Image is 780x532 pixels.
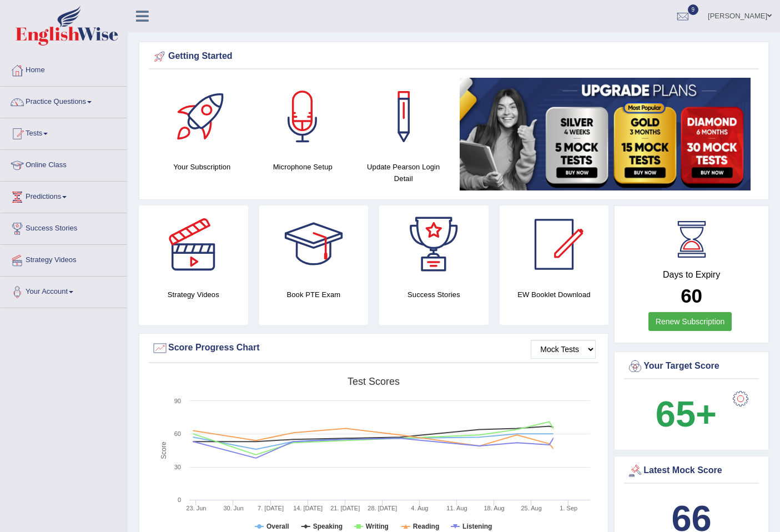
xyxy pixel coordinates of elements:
[627,358,756,375] div: Your Target Score
[259,289,369,300] h4: Book PTE Exam
[648,312,732,331] a: Renew Subscription
[368,505,397,511] tspan: 28. [DATE]
[152,48,756,65] div: Getting Started
[521,505,541,511] tspan: 25. Aug
[186,505,206,511] tspan: 23. Jun
[500,289,609,300] h4: EW Booklet Download
[460,78,751,190] img: small5.jpg
[139,289,248,300] h4: Strategy Videos
[446,505,467,511] tspan: 11. Aug
[266,523,289,530] tspan: Overall
[681,285,702,307] b: 60
[178,496,181,503] text: 0
[1,118,127,146] a: Tests
[1,150,127,178] a: Online Class
[413,523,439,530] tspan: Reading
[627,463,756,479] div: Latest Mock Score
[366,523,389,530] tspan: Writing
[1,245,127,273] a: Strategy Videos
[157,161,247,173] h4: Your Subscription
[1,182,127,209] a: Predictions
[174,398,181,404] text: 90
[1,213,127,241] a: Success Stories
[1,55,127,83] a: Home
[258,161,348,173] h4: Microphone Setup
[560,505,577,511] tspan: 1. Sep
[174,430,181,437] text: 60
[359,161,449,184] h4: Update Pearson Login Detail
[1,277,127,304] a: Your Account
[484,505,504,511] tspan: 18. Aug
[152,340,596,357] div: Score Progress Chart
[688,4,699,15] span: 9
[379,289,489,300] h4: Success Stories
[223,505,243,511] tspan: 30. Jun
[411,505,428,511] tspan: 4. Aug
[174,464,181,470] text: 30
[313,523,343,530] tspan: Speaking
[330,505,360,511] tspan: 21. [DATE]
[627,270,756,280] h4: Days to Expiry
[160,441,168,459] tspan: Score
[293,505,323,511] tspan: 14. [DATE]
[462,523,492,530] tspan: Listening
[348,376,400,387] tspan: Test scores
[656,394,717,434] b: 65+
[258,505,284,511] tspan: 7. [DATE]
[1,87,127,114] a: Practice Questions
